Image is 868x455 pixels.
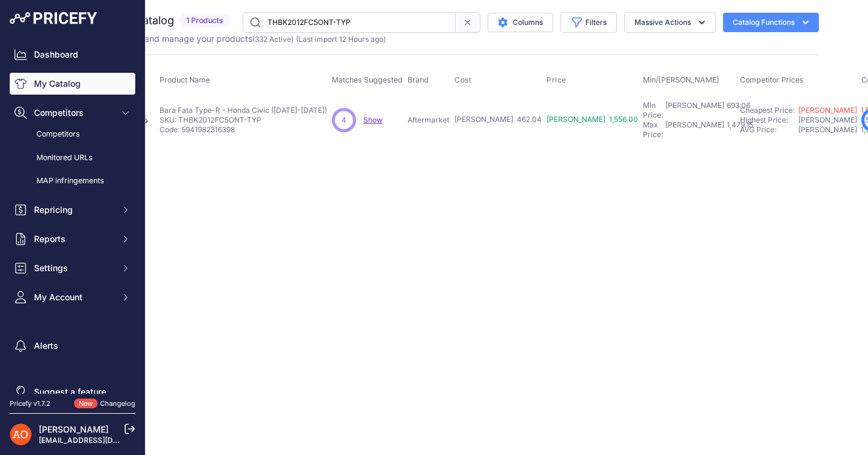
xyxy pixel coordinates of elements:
nav: Sidebar [10,44,135,403]
a: Show [363,115,383,124]
a: [EMAIL_ADDRESS][DOMAIN_NAME] [39,436,166,445]
span: Min/[PERSON_NAME] [643,75,719,84]
div: Max Price: [643,120,663,140]
div: Highest Price: [740,115,798,125]
span: Competitor Prices [740,75,804,84]
a: My Catalog [10,73,135,95]
a: Competitors [10,124,135,145]
a: MAP infringements [10,170,135,192]
span: Repricing [34,204,113,216]
span: My Account [34,291,113,303]
button: My Account [10,286,135,308]
span: (Last import 12 Hours ago) [296,35,386,44]
span: Matches Suggested [332,75,403,84]
div: [PERSON_NAME] 1,557.00 [798,125,856,135]
span: Cost [454,75,471,85]
div: Min Price: [643,101,663,120]
button: Settings [10,257,135,279]
p: Bara Fata Type-R - Honda Civic ([DATE]-[DATE]) [160,106,327,115]
a: 332 Active [255,35,291,44]
button: Cost [454,75,474,85]
span: 1 Products [179,14,230,28]
a: Alerts [10,335,135,357]
button: Columns [488,13,553,32]
button: Competitors [10,102,135,124]
span: Price [547,75,567,85]
p: Code: 5941982316398 [160,125,327,135]
button: Filters [560,12,617,33]
span: ( ) [252,35,294,44]
a: Suggest a feature [10,381,135,403]
span: Competitors [34,107,113,119]
span: Brand [408,75,429,84]
a: Changelog [100,399,135,408]
span: New [74,399,98,409]
a: Cheapest Price: [740,106,795,115]
div: [PERSON_NAME] [665,120,724,140]
span: Reports [34,233,113,245]
div: Pricefy v1.7.2 [10,399,50,409]
div: [PERSON_NAME] [665,101,724,120]
div: AVG Price: [740,125,798,135]
button: Price [547,75,569,85]
span: 4 [341,115,346,126]
input: Search [243,12,456,33]
a: Dashboard [10,44,135,66]
span: Product Name [160,75,210,84]
span: [PERSON_NAME] 462.04 [454,115,542,124]
span: [PERSON_NAME] 1,556.00 [547,115,638,124]
button: Reports [10,228,135,250]
button: Catalog Functions [723,13,819,32]
p: Aftermarket [408,115,449,125]
p: Import and manage your products [116,33,386,45]
p: SKU: THBK2012FC5ONT-TYP [160,115,327,125]
div: 693.06 [724,101,750,120]
img: Pricefy Logo [10,12,97,24]
button: Repricing [10,199,135,221]
span: Settings [34,262,113,274]
button: Massive Actions [624,12,716,33]
div: 1,479.15 [724,120,753,140]
a: Monitored URLs [10,147,135,169]
a: [PERSON_NAME] [39,424,109,434]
